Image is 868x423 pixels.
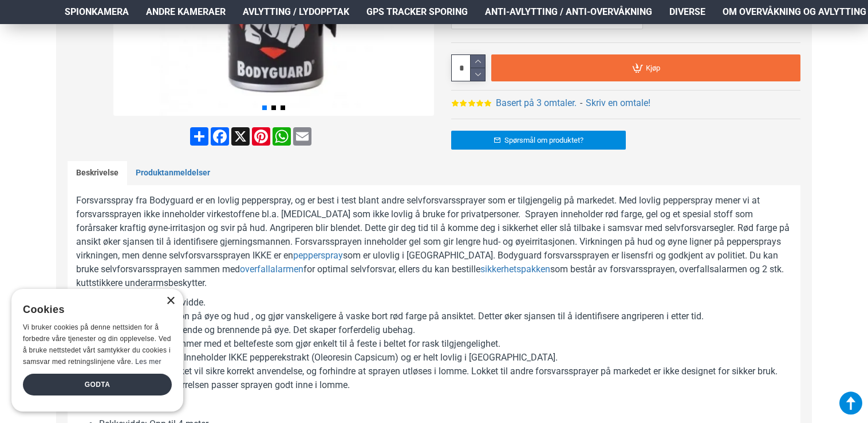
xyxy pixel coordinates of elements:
[480,263,550,276] a: sikkerhetspakken
[251,127,271,146] a: Pinterest
[99,323,792,337] li: Stoffene virker blendende og brennende på øye. Det skaper forferdelig ubehag.
[99,365,792,378] li: Smart design på lokket vil sikre korrekt anvendelse, og forhindre at sprayen utløses i lomme. Lok...
[76,194,792,290] p: Forsvarsspray fra Bodyguard er en lovlig pepperspray, og er best i test blant andre selvforsvarss...
[366,5,468,19] span: GPS Tracker Sporing
[646,64,660,72] span: Kjøp
[496,96,577,110] a: Basert på 3 omtaler.
[65,5,129,19] span: Spionkamera
[292,127,313,146] a: Email
[189,127,210,146] a: Share
[127,161,219,185] a: Produktanmeldelser
[243,5,349,19] span: Avlytting / Lydopptak
[23,297,164,322] div: Cookies
[146,5,226,19] span: Andre kameraer
[76,398,792,412] p: Spesifikasjoner:
[723,5,866,19] span: Om overvåkning og avlytting
[271,105,276,110] span: Go to slide 2
[23,374,172,395] div: Godta
[262,105,267,110] span: Go to slide 1
[23,323,171,365] span: Vi bruker cookies på denne nettsiden for å forbedre våre tjenester og din opplevelse. Ved å bruke...
[99,296,792,310] li: Opp til 4 meter rekkevidde.
[68,161,127,185] a: Beskrivelse
[580,97,582,108] b: -
[210,127,230,146] a: Facebook
[669,5,705,19] span: Diverse
[99,378,792,392] li: På grunn av liten størrelsen passer sprayen godt inne i lomme.
[166,297,175,305] div: Close
[271,127,292,146] a: WhatsApp
[99,310,792,323] li: Gel gir lengre irritasjon på øye og hud , og gjør vanskeligere å vaske bort rød farge på ansiktet...
[99,351,792,365] li: Selvforsvarssprayen Inneholder IKKE pepperekstrakt (Oleoresin Capsicum) og er helt lovlig i [GEOG...
[281,105,285,110] span: Go to slide 3
[451,131,626,150] a: Spørsmål om produktet?
[230,127,251,146] a: X
[485,5,652,19] span: Anti-avlytting / Anti-overvåkning
[99,337,792,351] li: Forsvarssprayen kommer med et beltefeste som gjør enkelt til å feste i beltet for rask tilgjengel...
[135,358,161,366] a: Les mer, opens a new window
[586,96,650,110] a: Skriv en omtale!
[293,249,343,263] a: pepperspray
[240,263,303,276] a: overfallalarmen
